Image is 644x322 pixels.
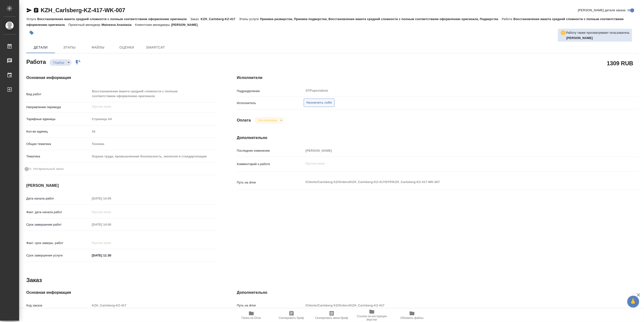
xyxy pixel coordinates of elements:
[26,241,90,245] p: Факт. срок заверш. работ
[26,142,90,146] p: Общая тематика
[135,23,171,27] p: Клиентские менеджеры
[242,316,261,320] span: Папка на Drive
[90,239,132,246] input: Пустое поле
[92,104,207,110] input: Пустое поле
[271,309,312,322] button: Скопировать бриф
[279,316,304,320] span: Скопировать бриф
[90,152,218,161] div: Охрана труда, промышленная безопасность, экология и стандартизация
[26,75,218,81] h4: Основная информация
[87,44,110,50] span: Файлы
[237,75,639,81] h4: Исполнители
[257,118,278,122] button: Не оплачена
[566,36,630,40] p: Ковтун Светлана
[26,129,90,134] p: Кол-во единиц
[33,167,64,171] span: Нотариальный заказ
[26,92,90,97] p: Вид работ
[237,117,251,123] h4: Оплата
[115,44,138,50] span: Оценки
[237,180,304,185] p: Путь на drive
[304,99,334,107] button: Назначить себя
[315,316,348,320] span: Скопировать мини-бриф
[29,44,52,50] span: Детали
[90,128,218,135] input: Пустое поле
[627,296,639,308] button: 🙏
[50,59,72,66] div: Подбор
[392,309,432,322] button: Обновить файлы
[26,57,46,66] h2: Работа
[355,315,389,321] span: Ссылка на инструкции верстки
[144,44,167,50] span: SmartCat
[26,210,90,215] p: Факт. дата начала работ
[26,303,90,308] p: Код заказа
[58,44,81,50] span: Этапы
[566,30,630,35] p: Работу также просматривает пользователь
[237,101,304,105] p: Исполнитель
[90,209,132,216] input: Пустое поле
[201,17,239,21] p: KZH_Carlsberg-KZ-417
[237,303,304,308] p: Путь на drive
[231,309,271,322] button: Папка на Drive
[255,117,284,123] div: Подбор
[306,100,332,105] span: Назначить себя
[312,309,352,322] button: Скопировать мини-бриф
[26,105,90,110] p: Направление перевода
[90,195,132,202] input: Пустое поле
[33,7,39,13] button: Скопировать ссылку
[52,61,66,65] button: Подбор
[26,28,37,38] button: Добавить тэг
[629,297,637,307] span: 🙏
[41,7,125,13] a: KZH_Carlsberg-KZ-417-WK-007
[237,290,639,295] h4: Дополнительно
[90,302,218,309] input: Пустое поле
[352,309,392,322] button: Ссылка на инструкции верстки
[26,222,90,227] p: Срок завершения работ
[26,17,37,21] p: Услуга
[566,36,593,40] b: [PERSON_NAME]
[26,7,32,13] button: Скопировать ссылку для ЯМессенджера
[171,23,201,27] p: [PERSON_NAME]
[26,183,218,189] h4: [PERSON_NAME]
[26,290,218,295] h4: Основная информация
[90,221,132,228] input: Пустое поле
[237,162,304,167] p: Комментарий к работе
[26,117,90,122] p: Тарифные единицы
[26,276,42,284] h2: Заказ
[400,316,424,320] span: Обновить файлы
[190,17,201,21] p: Заказ:
[90,140,218,148] div: Техника
[101,23,135,27] p: Matveeva Anastasia
[578,8,626,13] span: [PERSON_NAME] детали заказа
[304,178,605,186] textarea: /Clients/Carlsberg KZ/Orders/KZH_Carlsberg-KZ-417/DTP/KZH_Carlsberg-KZ-417-WK-007
[237,135,639,141] h4: Дополнительно
[90,252,132,259] input: ✎ Введи что-нибудь
[26,154,90,159] p: Тематика
[237,89,304,94] p: Подразделение
[237,148,304,153] p: Последнее изменение
[260,17,502,21] p: Приемка разверстки, Приемка подверстки, Восстановление макета средней сложности с полным соответс...
[304,302,605,309] input: Пустое поле
[26,196,90,201] p: Дата начала работ
[239,17,260,21] p: Этапы услуги
[502,17,514,21] p: Работа
[90,115,218,123] div: Страница А4
[37,17,190,21] p: Восстановление макета средней сложности с полным соответствием оформлению оригинала
[607,59,633,67] h2: 1309 RUB
[68,23,101,27] p: Проектный менеджер
[26,253,90,258] p: Срок завершения услуги
[304,147,605,154] input: Пустое поле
